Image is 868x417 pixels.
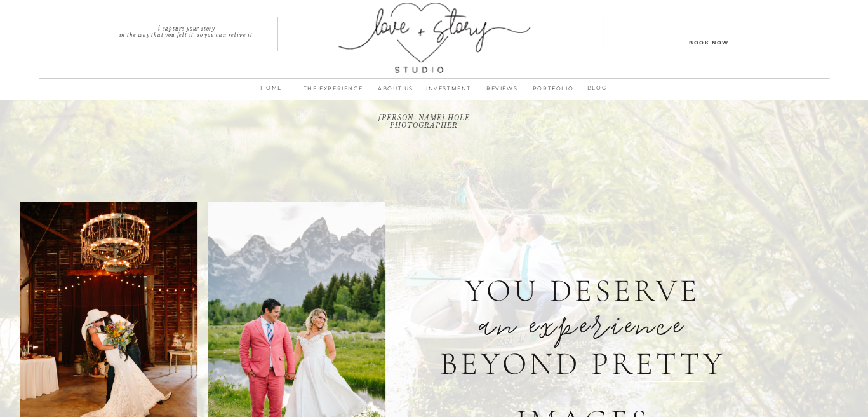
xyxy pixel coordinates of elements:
[255,83,288,100] a: home
[424,270,742,307] p: an experience
[529,83,578,101] a: PORTFOLIO
[427,262,738,315] p: you deserve
[580,83,614,95] a: BLOG
[370,83,422,101] a: ABOUT us
[345,114,503,141] h1: [PERSON_NAME] hole photographer
[422,83,476,101] a: INVESTMENT
[96,25,278,34] a: I capture your storyin the way that you felt it, so you can relive it.
[297,83,370,101] a: THE EXPERIENCE
[96,25,278,34] p: I capture your story in the way that you felt it, so you can relive it.
[476,83,529,101] a: REVIEWS
[652,38,766,46] a: Book Now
